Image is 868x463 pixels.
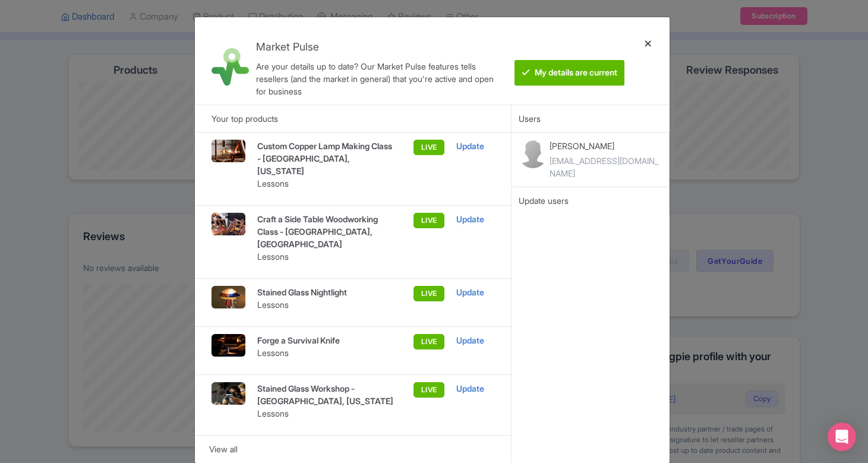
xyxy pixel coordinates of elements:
[257,407,395,420] p: Lessons
[209,443,496,456] div: View all
[550,155,662,179] div: [EMAIL_ADDRESS][DOMAIN_NAME]
[519,140,547,168] img: contact-b11cc6e953956a0c50a2f97983291f06.png
[212,48,249,86] img: market_pulse-1-0a5220b3d29e4a0de46fb7534bebe030.svg
[212,286,245,308] img: UPDATED_Nightlight_Promo_3_16x9_m3iv7s.jpg
[456,213,494,226] div: Update
[195,105,510,132] div: Your top products
[512,105,670,132] div: Users
[257,177,395,190] p: Lessons
[212,382,245,405] img: RHandt_201007_CA_StainGlass_167-1-1-2048x1366_yb2sue.jpg
[519,194,662,207] div: Update users
[456,140,494,153] div: Update
[257,298,395,311] p: Lessons
[257,250,395,263] p: Lessons
[456,382,494,395] div: Update
[256,41,506,53] h4: Market Pulse
[515,60,624,86] btn: My details are current
[257,334,395,347] p: Forge a Survival Knife
[456,286,494,299] div: Update
[257,347,395,359] p: Lessons
[212,213,245,235] img: CraftsmanAveWoodworking2-1_s9xukd.jpg
[212,334,245,357] img: 2_l5m8rt.jpg
[828,423,856,451] div: Open Intercom Messenger
[257,286,395,298] p: Stained Glass Nightlight
[257,382,395,407] p: Stained Glass Workshop - [GEOGRAPHIC_DATA], [US_STATE]
[257,213,395,250] p: Craft a Side Table Woodworking Class - [GEOGRAPHIC_DATA], [GEOGRAPHIC_DATA]
[256,60,506,97] div: Are your details up to date? Our Market Pulse features tells resellers (and the market in general...
[257,140,395,177] p: Custom Copper Lamp Making Class - [GEOGRAPHIC_DATA], [US_STATE]
[456,334,494,347] div: Update
[212,140,245,162] img: uujnrw7hjtgpttomsu6k.webp
[550,140,662,152] p: [PERSON_NAME]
